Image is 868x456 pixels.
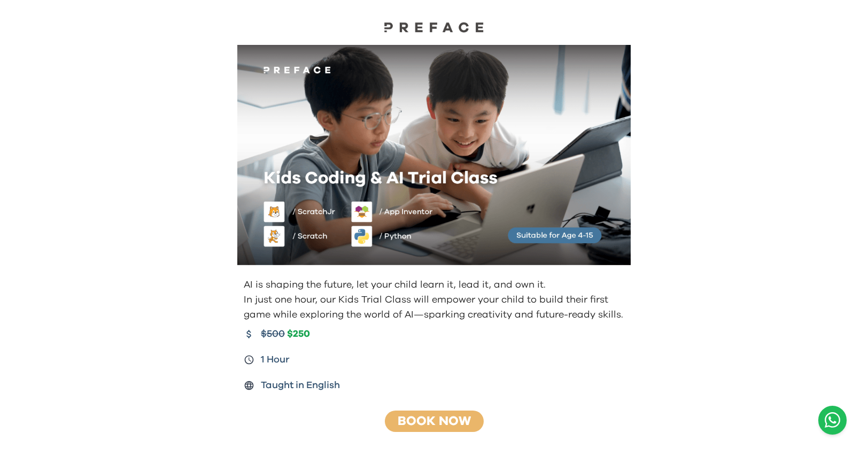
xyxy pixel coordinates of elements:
[261,352,290,367] span: 1 Hour
[244,277,626,292] p: AI is shaping the future, let your child learn it, lead it, and own it.
[818,406,847,435] button: Open WhatsApp chat
[287,328,310,341] span: $250
[381,21,487,33] img: Preface Logo
[382,410,487,432] button: Book Now
[398,415,471,428] a: Book Now
[381,21,487,36] a: Preface Logo
[818,406,847,435] a: Chat with us on WhatsApp
[244,292,626,322] p: In just one hour, our Kids Trial Class will empower your child to build their first game while ex...
[261,327,285,342] span: $500
[261,378,340,393] span: Taught in English
[237,45,631,266] img: Kids learning to code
